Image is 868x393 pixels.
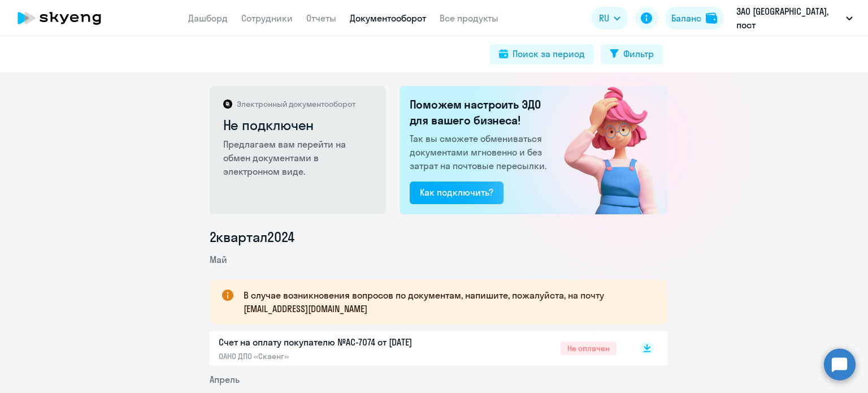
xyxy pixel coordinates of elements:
[731,5,858,32] button: ЗАО [GEOGRAPHIC_DATA], пост
[223,116,374,134] h2: Не подключен
[540,86,667,214] img: not_connected
[210,228,667,246] li: 2 квартал 2024
[219,335,617,361] a: Счет на оплату покупателю №AC-7074 от [DATE]ОАНО ДПО «Скаенг»Не оплачен
[599,11,609,25] span: RU
[513,47,585,61] div: Поиск за период
[241,12,293,24] a: Сотрудники
[188,12,228,24] a: Дашборд
[219,335,456,349] p: Счет на оплату покупателю №AC-7074 от [DATE]
[623,47,654,61] div: Фильтр
[410,182,504,204] button: Как подключить?
[223,137,374,178] p: Предлагаем вам перейти на обмен документами в электронном виде.
[420,185,493,199] div: Как подключить?
[210,374,240,385] span: Апрель
[601,44,663,64] button: Фильтр
[490,44,594,64] button: Поиск за период
[244,288,647,316] p: В случае возникновения вопросов по документам, напишите, пожалуйста, на почту [EMAIL_ADDRESS][DOM...
[671,11,701,25] div: Баланс
[219,351,456,361] p: ОАНО ДПО «Скаенг»
[350,12,426,24] a: Документооборот
[665,7,724,29] button: Балансbalance
[591,7,628,29] button: RU
[237,99,355,109] p: Электронный документооборот
[306,12,336,24] a: Отчеты
[440,12,498,24] a: Все продукты
[561,342,617,355] span: Не оплачен
[210,254,227,265] span: Май
[410,97,550,128] h2: Поможем настроить ЭДО для вашего бизнеса!
[706,12,717,24] img: balance
[410,132,550,172] p: Так вы сможете обмениваться документами мгновенно и без затрат на почтовые пересылки.
[736,5,841,32] p: ЗАО [GEOGRAPHIC_DATA], пост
